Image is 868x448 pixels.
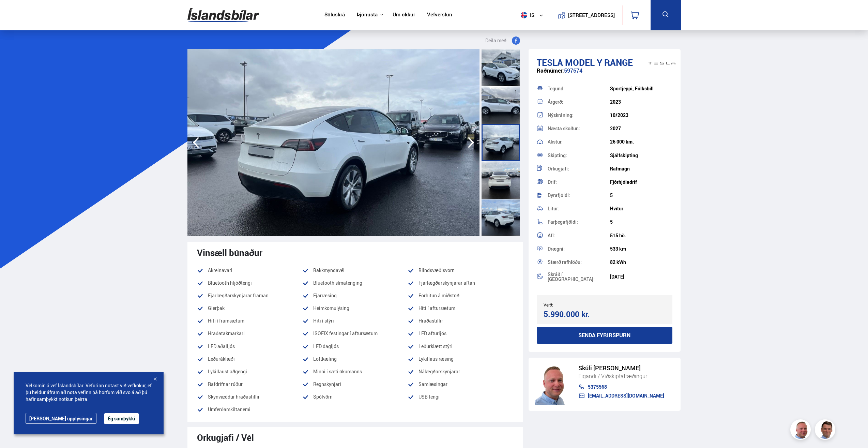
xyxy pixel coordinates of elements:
[578,393,664,399] a: [EMAIL_ADDRESS][DOMAIN_NAME]
[302,279,408,287] li: Bluetooth símatenging
[393,12,415,19] a: Um okkur
[197,292,302,300] li: Fjarlægðarskynjarar framan
[610,139,672,145] div: 26 000 km.
[537,56,563,69] span: Tesla
[552,5,619,25] a: [STREET_ADDRESS]
[197,317,302,325] li: Hiti í framsætum
[408,342,513,350] li: Leðurklætt stýri
[537,327,673,344] button: Senda fyrirspurn
[302,304,408,312] li: Heimkomulýsing
[302,266,408,274] li: Bakkmyndavél
[483,36,523,45] button: Deila með:
[197,279,302,287] li: Bluetooth hljóðtengi
[571,12,612,18] button: [STREET_ADDRESS]
[548,166,610,171] div: Orkugjafi:
[548,206,610,211] div: Litur:
[521,12,527,18] img: svg+xml;base64,PHN2ZyB4bWxucz0iaHR0cDovL3d3dy53My5vcmcvMjAwMC9zdmciIHdpZHRoPSI1MTIiIGhlaWdodD0iNT...
[544,310,603,319] div: 5.990.000 kr.
[427,12,452,19] a: Vefverslun
[197,405,302,414] li: Umferðarskiltanemi
[548,139,610,144] div: Akstur:
[5,3,26,23] button: Opna LiveChat spjallviðmót
[548,113,610,118] div: Nýskráning:
[197,355,302,363] li: Leðuráklæði
[537,68,673,81] div: 597674
[324,12,345,19] a: Söluskrá
[518,12,535,18] span: is
[610,219,672,225] div: 5
[610,259,672,265] div: 82 kWh
[548,86,610,91] div: Tegund:
[302,393,408,401] li: Spólvörn
[610,99,672,105] div: 2023
[408,329,513,338] li: LED afturljós
[197,432,513,443] div: Orkugjafi / Vél
[302,317,408,325] li: Hiti í stýri
[197,266,302,274] li: Akreinavari
[302,292,408,300] li: Fjarræsing
[537,67,564,74] span: Raðnúmer:
[535,364,572,405] img: siFngHWaQ9KaOqBr.png
[610,126,672,131] div: 2027
[302,329,408,338] li: ISOFIX festingar í aftursætum
[544,302,605,307] div: Verð:
[187,4,259,26] img: G0Ugv5HjCgRt.svg
[548,126,610,131] div: Næsta skoðun:
[408,393,513,401] li: USB tengi
[485,36,508,45] span: Deila með:
[548,220,610,224] div: Farþegafjöldi:
[548,272,610,282] div: Skráð í [GEOGRAPHIC_DATA]:
[479,49,772,236] img: 3682861.jpeg
[548,153,610,158] div: Skipting:
[518,5,549,25] button: is
[610,274,672,280] div: [DATE]
[408,266,513,274] li: Blindsvæðisvörn
[302,342,408,350] li: LED dagljós
[548,260,610,265] div: Stærð rafhlöðu:
[548,180,610,184] div: Drif:
[197,248,513,258] div: Vinsæll búnaður
[197,342,302,350] li: LED aðalljós
[197,329,302,338] li: Hraðatakmarkari
[791,420,812,441] img: siFngHWaQ9KaOqBr.png
[610,153,672,158] div: Sjálfskipting
[26,413,96,424] a: [PERSON_NAME] upplýsingar
[26,382,152,403] span: Velkomin á vef Íslandsbílar. Vefurinn notast við vefkökur, ef þú heldur áfram að nota vefinn þá h...
[302,355,408,363] li: Loftkæling
[648,53,675,74] img: brand logo
[578,364,664,372] div: Skúli [PERSON_NAME]
[357,12,378,18] button: Þjónusta
[187,49,479,236] img: 3682860.jpeg
[578,372,664,380] div: Eigandi / Viðskiptafræðingur
[197,368,302,376] li: Lykillaust aðgengi
[816,420,836,441] img: FbJEzSuNWCJXmdc-.webp
[578,384,664,390] a: 5375568
[408,317,513,325] li: Hraðastillir
[610,233,672,238] div: 515 hö.
[548,100,610,104] div: Árgerð:
[610,246,672,252] div: 533 km
[548,193,610,198] div: Dyrafjöldi:
[197,380,302,388] li: Rafdrifnar rúður
[548,247,610,251] div: Drægni:
[610,166,672,171] div: Rafmagn
[610,179,672,185] div: Fjórhjóladrif
[197,393,302,401] li: Skynvæddur hraðastillir
[408,368,513,376] li: Nálægðarskynjarar
[408,279,513,287] li: Fjarlægðarskynjarar aftan
[302,368,408,376] li: Minni í sæti ökumanns
[408,380,513,388] li: Samlæsingar
[610,86,672,91] div: Sportjeppi, Fólksbíll
[610,193,672,198] div: 5
[548,233,610,238] div: Afl:
[408,292,513,300] li: Forhitun á miðstöð
[408,355,513,363] li: Lykillaus ræsing
[610,113,672,118] div: 10/2023
[565,56,633,69] span: Model Y RANGE
[197,304,302,312] li: Glerþak
[610,206,672,211] div: Hvítur
[104,413,139,424] button: Ég samþykki
[302,380,408,388] li: Regnskynjari
[408,304,513,312] li: Hiti í aftursætum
